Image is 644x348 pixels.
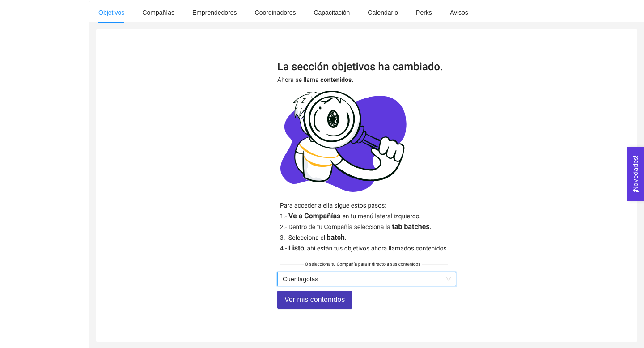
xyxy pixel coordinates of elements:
[277,291,352,309] button: Ver mis contenidos
[450,9,468,16] span: Avisos
[314,9,350,16] span: Capacitación
[98,9,124,16] span: Objetivos
[368,9,398,16] span: Calendario
[142,9,174,16] span: Compañías
[277,62,456,272] img: redireccionamiento.7b00f663.svg
[255,9,296,16] span: Coordinadores
[284,294,345,305] span: Ver mis contenidos
[627,147,644,201] button: Open Feedback Widget
[283,272,451,286] span: Cuentagotas
[192,9,237,16] span: Emprendedores
[416,9,432,16] span: Perks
